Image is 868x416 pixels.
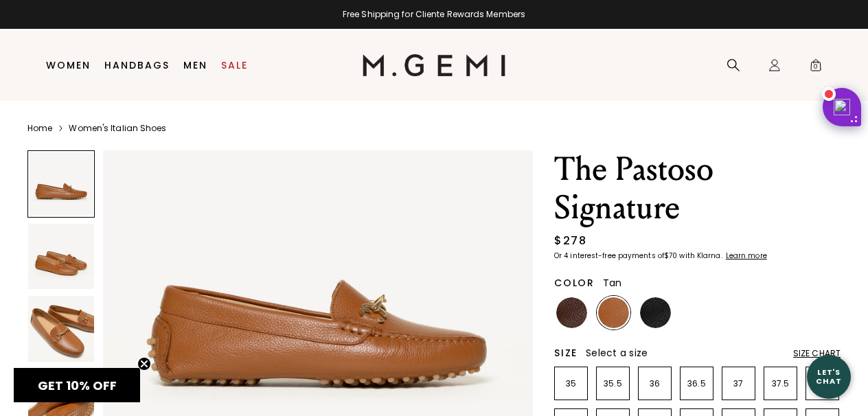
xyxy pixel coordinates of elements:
a: Women's Italian Shoes [69,123,166,134]
klarna-placement-style-cta: Learn more [726,251,767,261]
p: 35 [555,378,587,389]
span: Tan [603,276,622,290]
a: Sale [221,60,248,71]
p: 36 [639,378,671,389]
span: GET 10% OFF [38,377,117,394]
div: $278 [554,233,586,249]
span: Select a size [586,346,648,360]
img: Chocolate [556,297,587,328]
a: Learn more [724,252,767,260]
p: 37 [722,378,755,389]
span: 0 [809,61,823,75]
img: The Pastoso Signature [28,224,94,290]
img: M.Gemi [363,54,506,76]
div: GET 10% OFFClose teaser [14,368,140,402]
p: 35.5 [597,378,629,389]
img: The Pastoso Signature [28,296,94,362]
img: Black [640,297,671,328]
klarna-placement-style-body: with Klarna [679,251,724,261]
a: Women [46,60,91,71]
p: 36.5 [681,378,713,389]
p: 37.5 [764,378,797,389]
klarna-placement-style-body: Or 4 interest-free payments of [554,251,664,261]
div: Size Chart [793,348,841,359]
p: 38 [806,378,838,389]
h2: Size [554,347,578,358]
a: Handbags [104,60,170,71]
h2: Color [554,277,595,288]
a: Men [183,60,207,71]
button: Close teaser [137,357,151,371]
klarna-placement-style-amount: $70 [664,251,677,261]
img: Tan [598,297,629,328]
a: Home [27,123,52,134]
h1: The Pastoso Signature [554,150,841,227]
div: Let's Chat [807,368,851,385]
